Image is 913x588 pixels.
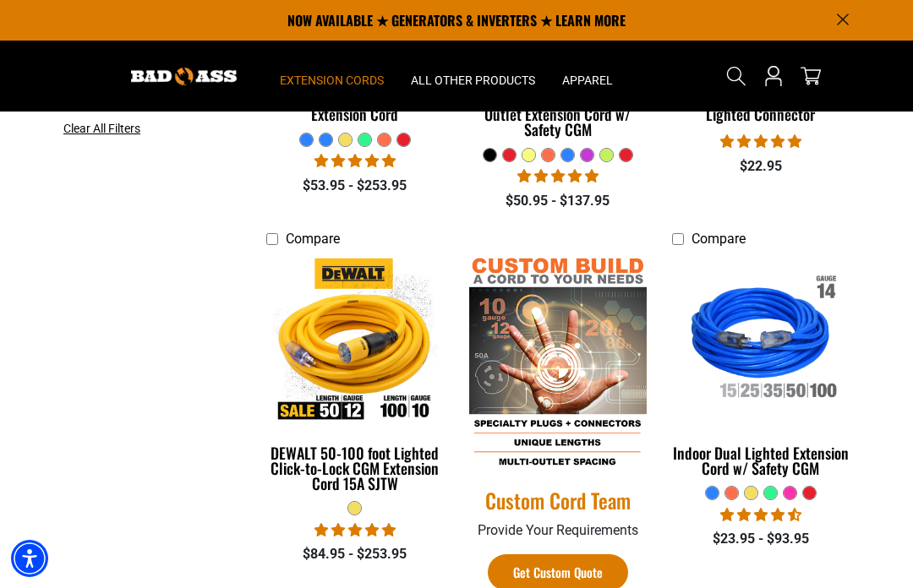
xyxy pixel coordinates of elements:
div: Outdoor Dual Lighted 3-Outlet Extension Cord w/ Safety CGM [469,91,647,137]
span: 4.80 stars [517,168,599,184]
a: Indoor Dual Lighted Extension Cord w/ Safety CGM Indoor Dual Lighted Extension Cord w/ Safety CGM [672,256,850,486]
span: Clear All Filters [63,122,140,135]
a: DEWALT 50-100 foot Lighted Click-to-Lock CGM Extension Cord 15A SJTW DEWALT 50-100 foot Lighted C... [266,256,444,501]
span: All Other Products [411,73,535,88]
img: Indoor Dual Lighted Extension Cord w/ Safety CGM [670,258,852,422]
div: Indoor Dual Lighted Extension Cord w/ Safety CGM [672,445,850,476]
img: Bad Ass Extension Cords [131,68,237,85]
div: DIY 15A-125V Click-to-Lock Lighted Connector [672,91,850,122]
div: DEWALT 50-100 foot Lighted Click-to-Lock CGM Extension Cord 15A SJTW [266,445,444,491]
span: Extension Cords [280,73,384,88]
div: $23.95 - $93.95 [672,529,850,549]
span: 4.40 stars [720,507,801,523]
summary: Search [723,63,750,90]
div: $84.95 - $253.95 [266,544,444,564]
summary: All Other Products [397,41,549,112]
a: cart [797,66,824,86]
img: Custom Cord Team [469,256,647,471]
a: Clear All Filters [63,120,147,138]
a: Open this option [760,41,787,112]
span: Compare [692,231,746,247]
div: $53.95 - $253.95 [266,176,444,196]
span: Compare [286,231,340,247]
span: 4.84 stars [314,522,396,538]
div: Click-to-Lock Lighted Extension Cord [266,91,444,122]
img: DEWALT 50-100 foot Lighted Click-to-Lock CGM Extension Cord 15A SJTW [264,258,446,422]
summary: Apparel [549,41,626,112]
div: $22.95 [672,156,850,177]
p: Provide Your Requirements [469,520,647,541]
span: Apparel [562,73,613,88]
span: 4.87 stars [314,153,396,169]
div: Accessibility Menu [11,540,48,577]
div: $50.95 - $137.95 [469,191,647,211]
summary: Extension Cords [266,41,397,112]
span: 4.84 stars [720,133,801,150]
a: Custom Cord Team [469,487,647,514]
